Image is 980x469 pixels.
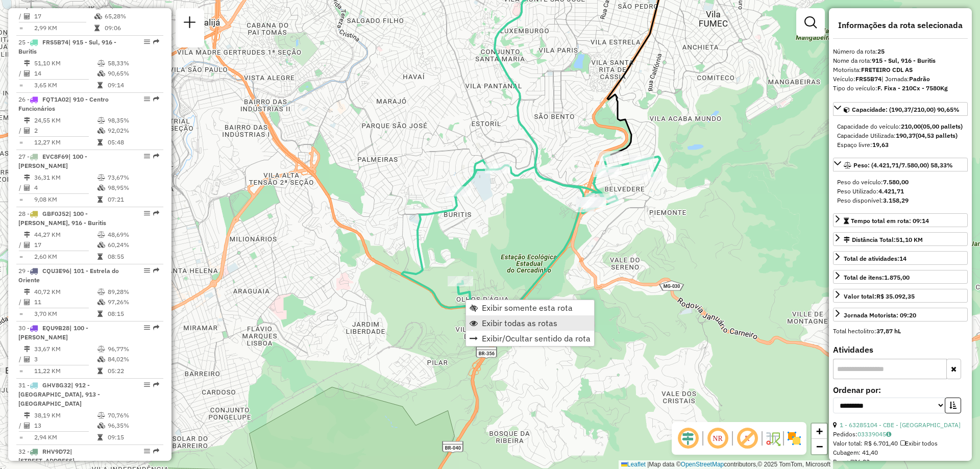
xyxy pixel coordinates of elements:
[861,66,913,73] strong: FRETEIRO CDL AS
[833,102,968,116] a: Capacidade: (190,37/210,00) 90,65%
[144,382,150,388] em: Opções
[647,461,649,468] span: |
[735,426,759,451] span: Exibir rótulo
[34,287,97,297] td: 40,72 KM
[18,95,109,112] span: 26 -
[144,448,150,454] em: Opções
[97,242,105,248] i: % de utilização da cubagem
[24,175,30,181] i: Distância Total
[851,217,929,225] span: Tempo total em rota: 09:14
[107,287,159,297] td: 89,28%
[812,439,827,454] a: Zoom out
[837,178,909,186] span: Peso do veículo:
[34,421,97,431] td: 13
[144,267,150,274] em: Opções
[34,240,97,250] td: 17
[619,460,833,469] div: Map data © contributors,© 2025 TomTom, Microsoft
[34,230,97,240] td: 44,27 KM
[107,230,159,240] td: 48,69%
[833,20,968,30] h4: Informações da rota selecionada
[853,161,953,169] span: Peso: (4.421,71/7.580,00) 58,33%
[144,210,150,216] em: Opções
[833,289,968,303] a: Valor total:R$ 35.092,35
[837,122,964,131] div: Capacidade do veículo:
[18,381,100,407] span: 31 -
[18,309,23,319] td: =
[837,140,964,150] div: Espaço livre:
[34,194,97,205] td: 9,08 KM
[18,297,23,307] td: /
[833,232,968,246] a: Distância Total:51,10 KM
[833,251,968,265] a: Total de atividades:14
[844,235,923,244] div: Distância Total:
[896,132,916,139] strong: 190,37
[18,183,23,193] td: /
[833,47,968,56] div: Número da rota:
[107,432,159,442] td: 09:15
[34,137,97,147] td: 12,27 KM
[107,421,159,431] td: 96,35%
[34,432,97,442] td: 2,94 KM
[18,68,23,79] td: /
[482,319,557,327] span: Exibir todas as rotas
[107,80,159,90] td: 09:14
[97,82,103,88] i: Tempo total em rota
[833,327,968,336] div: Total hectolitro:
[899,255,906,262] strong: 14
[144,325,150,331] em: Opções
[18,240,23,250] td: /
[24,117,30,124] i: Distância Total
[97,196,103,203] i: Tempo total em rota
[153,210,159,216] em: Rota exportada
[42,381,71,389] span: GHV8G32
[18,210,106,227] span: 28 -
[681,461,724,468] a: OpenStreetMap
[833,270,968,284] a: Total de itens:1.875,00
[24,70,30,77] i: Total de Atividades
[107,115,159,126] td: 98,35%
[786,430,802,447] img: Exibir/Ocultar setores
[837,131,964,140] div: Capacidade Utilizada:
[844,292,915,301] div: Valor total:
[34,80,97,90] td: 3,65 KM
[34,115,97,126] td: 24,55 KM
[621,461,646,468] a: Leaflet
[107,252,159,262] td: 08:55
[97,299,105,305] i: % de utilização da cubagem
[833,75,968,84] div: Veículo:
[833,430,968,439] div: Pedidos:
[18,126,23,136] td: /
[872,57,936,64] strong: 915 - Sul, 916 - Buritis
[34,172,97,183] td: 36,31 KM
[97,254,103,260] i: Tempo total em rota
[24,13,30,19] i: Total de Atividades
[34,410,97,421] td: 38,19 KM
[886,431,891,437] i: Observações
[97,289,105,295] i: % de utilização do peso
[97,128,105,134] i: % de utilização da cubagem
[18,432,23,442] td: =
[97,117,105,124] i: % de utilização do peso
[844,311,916,320] div: Jornada Motorista: 09:20
[18,153,87,169] span: 27 -
[94,13,102,19] i: % de utilização da cubagem
[34,58,97,68] td: 51,10 KM
[24,412,30,418] i: Distância Total
[676,426,700,451] span: Ocultar deslocamento
[97,423,105,429] i: % de utilização da cubagem
[144,39,150,45] em: Opções
[18,354,23,364] td: /
[852,106,960,113] span: Capacidade: (190,37/210,00) 90,65%
[18,95,109,112] span: | 910 - Centro Funcionários
[97,311,103,317] i: Tempo total em rota
[705,426,730,451] span: Ocultar NR
[153,382,159,388] em: Rota exportada
[812,424,827,439] a: Zoom in
[42,267,69,275] span: CQU3E96
[42,448,70,455] span: RHV9D72
[877,84,948,92] strong: F. Fixa - 210Cx - 7580Kg
[34,23,94,33] td: 2,99 KM
[884,274,910,281] strong: 1.875,00
[24,232,30,238] i: Distância Total
[97,232,105,238] i: % de utilização do peso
